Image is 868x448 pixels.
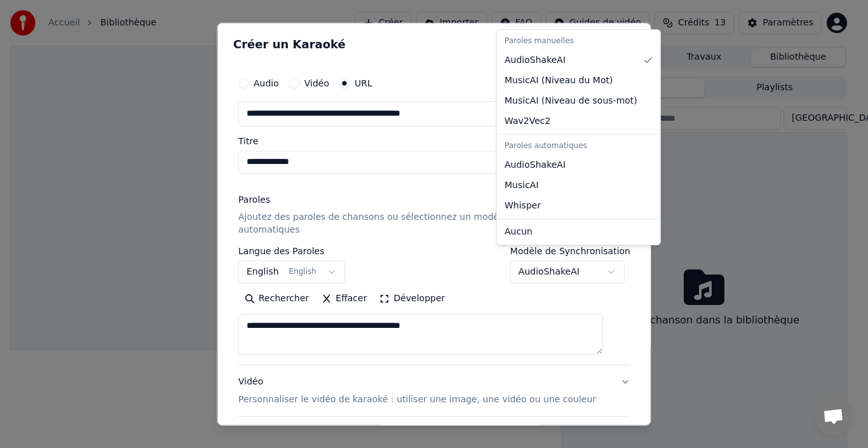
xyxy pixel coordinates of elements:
span: MusicAI ( Niveau du Mot ) [505,74,613,87]
span: Aucun [505,226,532,238]
span: MusicAI [505,179,539,192]
span: AudioShakeAI [505,54,566,67]
span: Whisper [505,200,541,212]
span: MusicAI ( Niveau de sous-mot ) [505,95,637,107]
div: Paroles automatiques [499,137,658,155]
span: AudioShakeAI [505,159,566,172]
span: Wav2Vec2 [505,115,550,128]
div: Paroles manuelles [499,32,658,50]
